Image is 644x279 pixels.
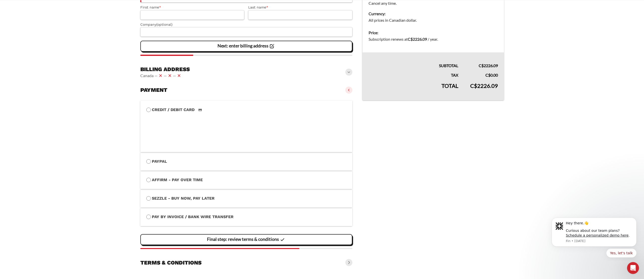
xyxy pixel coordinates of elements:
[369,29,498,36] dt: Price:
[369,17,498,23] dd: All prices in Canadian dollar.
[146,108,151,112] input: Credit / Debit CardCredit / Debit Card
[146,214,347,220] label: Pay by Invoice / Bank Wire Transfer
[196,107,205,113] img: Credit / Debit Card
[479,63,498,68] bdi: 2226.09
[627,262,639,274] iframe: Intercom live chat
[146,196,151,201] input: Sezzle - Buy Now, Pay Later
[146,107,347,113] label: Credit / Debit Card
[145,112,346,146] iframe: Secure payment input frame
[363,69,464,78] th: Tax
[146,195,347,202] label: Sezzle - Buy Now, Pay Later
[544,213,644,261] iframe: Intercom notifications message
[156,22,173,26] span: (optional)
[408,37,413,41] span: C$
[479,63,484,68] span: C$
[408,37,427,41] bdi: 2226.09
[369,10,498,17] dt: Currency:
[146,178,151,182] input: Affirm - Pay over time
[140,73,190,79] vaadin-horizontal-layout: Canada — — —
[248,4,352,10] label: Last name
[146,158,347,165] label: PayPal
[146,215,151,219] input: Pay by Invoice / Bank Wire Transfer
[470,82,477,89] span: C$
[363,52,464,69] th: Subtotal
[470,82,498,89] bdi: 2226.09
[140,259,202,266] h3: Terms & conditions
[140,234,353,245] vaadin-button: Final step: review terms & conditions
[140,41,353,52] vaadin-button: Next: enter billing address
[146,177,347,183] label: Affirm - Pay over time
[146,159,151,164] input: PayPal
[485,73,498,77] bdi: 0.00
[140,22,353,27] label: Company
[369,37,438,41] span: Subscription renews at .
[485,73,490,77] span: C$
[140,87,167,94] h3: Payment
[140,66,190,73] h3: Billing address
[140,4,244,10] label: First name
[428,37,437,41] span: / year
[363,78,464,100] th: Total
